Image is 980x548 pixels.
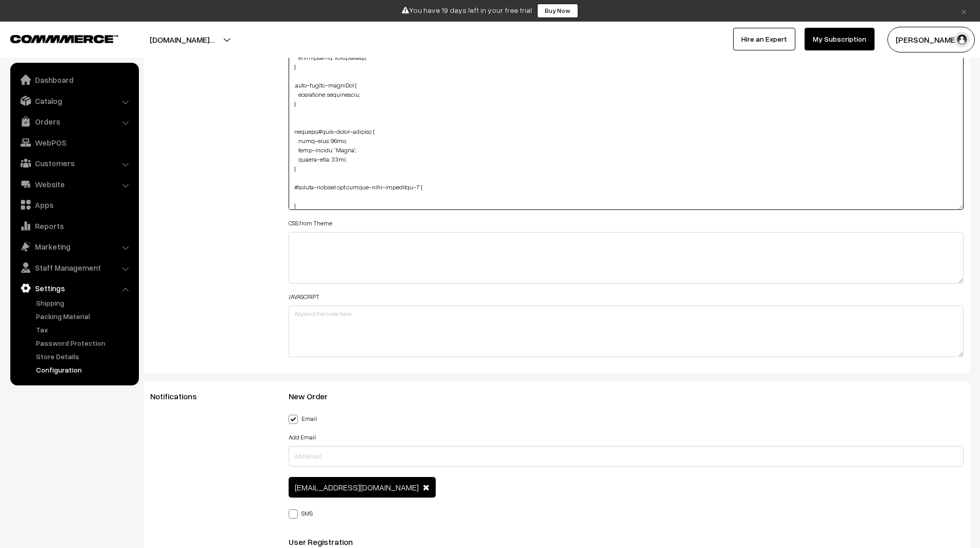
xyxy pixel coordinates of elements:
a: Catalog [13,92,135,110]
button: [DOMAIN_NAME]… [114,27,251,52]
a: COMMMERCE [10,32,100,44]
button: [PERSON_NAME] [887,27,975,52]
a: Staff Management [13,258,135,277]
a: Reports [13,217,135,235]
a: WebPOS [13,133,135,152]
a: Marketing [13,237,135,256]
label: SMS [289,507,313,518]
a: Dashboard [13,70,135,89]
img: COMMMERCE [10,35,118,43]
span: New Order [289,391,340,401]
div: You have 19 days left in your free trial [4,4,976,18]
a: × [957,5,971,17]
a: My Subscription [805,28,875,50]
a: Configuration [33,364,135,375]
input: Add Email [289,446,964,467]
a: Customers [13,154,135,172]
a: Hire an Expert [733,28,795,50]
a: Packing Material [33,311,135,322]
label: Email [289,413,317,423]
img: user [954,32,970,47]
a: Buy Now [537,4,578,18]
label: Add Email [289,433,316,442]
a: Store Details [33,351,135,362]
a: Website [13,175,135,193]
span: User Registration [289,537,365,547]
a: Tax [33,324,135,335]
label: JAVASCRIPT [289,292,319,302]
a: Password Protection [33,338,135,348]
label: CSS from Theme [289,219,332,228]
span: Notifications [150,391,209,401]
a: Orders [13,112,135,131]
a: Settings [13,279,135,297]
a: Shipping [33,297,135,308]
a: Apps [13,196,135,214]
span: [EMAIL_ADDRESS][DOMAIN_NAME] [295,482,419,492]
